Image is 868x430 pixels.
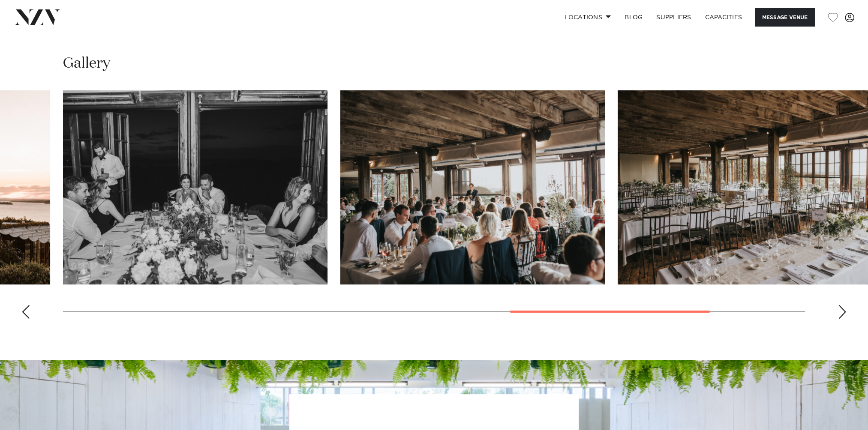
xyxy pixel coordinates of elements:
img: nzv-logo.png [14,9,60,25]
a: Locations [558,8,618,27]
swiper-slide: 8 / 10 [340,90,605,284]
a: SUPPLIERS [649,8,698,27]
swiper-slide: 7 / 10 [63,90,327,284]
h2: Gallery [63,54,110,73]
a: Capacities [698,8,749,27]
a: BLOG [618,8,649,27]
button: Message Venue [755,8,815,27]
